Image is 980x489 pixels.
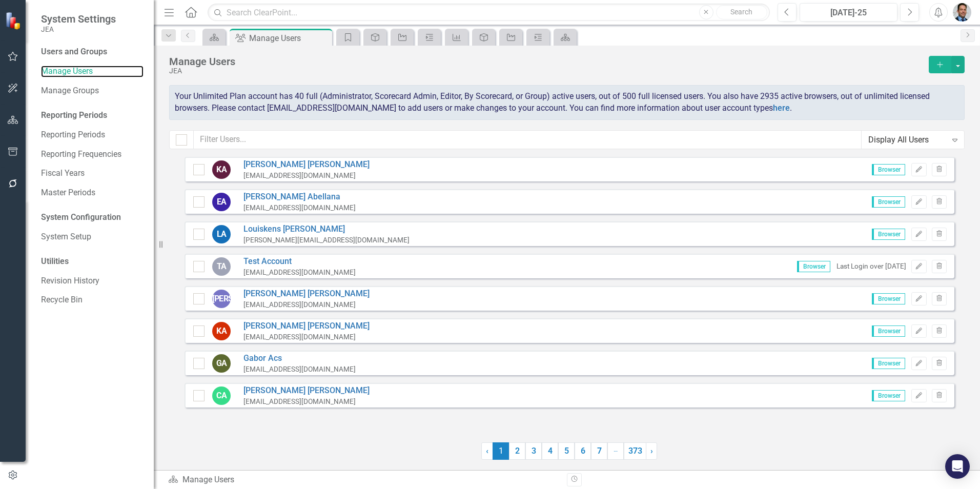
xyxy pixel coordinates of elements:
div: KA [212,322,231,340]
a: Manage Users [41,66,144,77]
a: Fiscal Years [41,168,144,179]
div: [EMAIL_ADDRESS][DOMAIN_NAME] [243,268,356,277]
button: Search [716,5,767,19]
a: Revision History [41,275,144,287]
button: [DATE]-25 [800,3,897,22]
span: Browser [872,196,905,208]
a: System Setup [41,231,144,243]
div: Manage Users [168,474,559,486]
a: Gabor Acs [243,353,356,364]
a: 373 [624,442,646,460]
span: 1 [493,442,509,460]
div: Last Login over [DATE] [836,261,906,271]
a: [PERSON_NAME] [PERSON_NAME] [243,320,370,332]
div: LA [212,225,231,243]
a: Master Periods [41,187,144,199]
div: [PERSON_NAME] [212,290,231,308]
span: Search [730,8,752,16]
div: Manage Users [169,56,924,67]
div: Utilities [41,256,144,268]
span: Browser [872,293,905,304]
div: EA [212,193,231,211]
a: 4 [542,442,558,460]
a: 5 [558,442,575,460]
div: [EMAIL_ADDRESS][DOMAIN_NAME] [243,300,370,310]
div: [DATE]-25 [803,7,894,19]
div: [EMAIL_ADDRESS][DOMAIN_NAME] [243,332,370,342]
a: Test Account [243,256,356,268]
a: [PERSON_NAME] Abellana [243,191,356,203]
div: Reporting Periods [41,110,144,121]
a: Manage Groups [41,85,144,97]
img: Christopher Barrett [953,3,971,22]
div: [EMAIL_ADDRESS][DOMAIN_NAME] [243,397,370,406]
div: CA [212,386,231,405]
img: ClearPoint Strategy [5,12,23,30]
div: TA [212,257,231,276]
div: [EMAIL_ADDRESS][DOMAIN_NAME] [243,203,356,213]
a: [PERSON_NAME] [PERSON_NAME] [243,288,370,300]
a: Recycle Bin [41,294,144,306]
a: here [773,103,790,113]
input: Filter Users... [193,130,862,149]
a: Reporting Periods [41,129,144,141]
span: ‹ [486,446,488,456]
span: System Settings [41,13,116,25]
span: Browser [872,229,905,240]
div: [EMAIL_ADDRESS][DOMAIN_NAME] [243,171,370,180]
a: Louiskens [PERSON_NAME] [243,223,410,235]
div: GA [212,354,231,373]
a: 6 [575,442,591,460]
a: [PERSON_NAME] [PERSON_NAME] [243,385,370,397]
span: Browser [872,325,905,337]
span: Browser [872,164,905,175]
span: Browser [872,390,905,401]
div: System Configuration [41,212,144,223]
small: JEA [41,25,116,33]
div: Users and Groups [41,46,144,58]
input: Search ClearPoint... [208,4,770,22]
div: [EMAIL_ADDRESS][DOMAIN_NAME] [243,364,356,374]
div: Open Intercom Messenger [945,454,970,479]
span: Browser [872,358,905,369]
a: 2 [509,442,525,460]
a: Reporting Frequencies [41,149,144,160]
div: JEA [169,67,924,75]
div: Display All Users [868,134,947,146]
span: › [650,446,653,456]
a: 7 [591,442,607,460]
div: Manage Users [249,32,330,45]
a: [PERSON_NAME] [PERSON_NAME] [243,159,370,171]
div: [PERSON_NAME][EMAIL_ADDRESS][DOMAIN_NAME] [243,235,410,245]
a: 3 [525,442,542,460]
span: Your Unlimited Plan account has 40 full (Administrator, Scorecard Admin, Editor, By Scorecard, or... [175,91,930,113]
div: KA [212,160,231,179]
span: Browser [797,261,830,272]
